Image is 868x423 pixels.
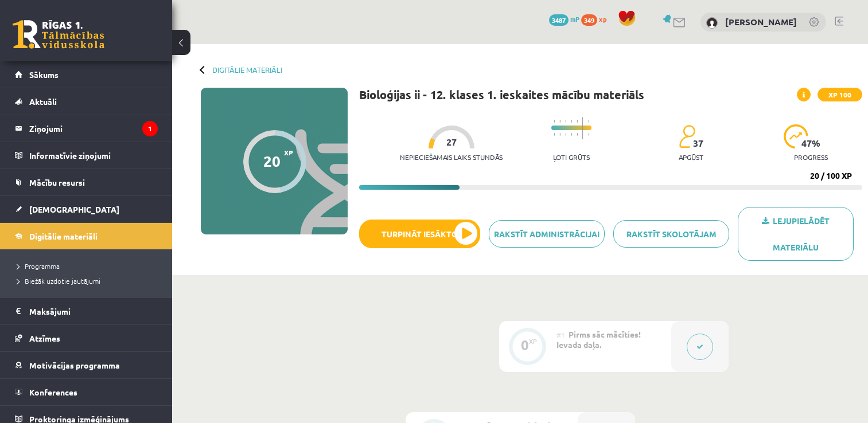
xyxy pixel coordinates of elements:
a: Lejupielādēt materiālu [738,207,854,261]
a: Rakstīt administrācijai [489,220,605,248]
span: Atzīmes [29,333,60,343]
a: Konferences [15,379,158,405]
a: Digitālie materiāli [212,65,282,74]
img: icon-short-line-57e1e144782c952c97e751825c79c345078a6d821885a25fce030b3d8c18986b.svg [554,133,555,136]
a: Programma [17,261,161,271]
span: XP [284,148,293,156]
div: 0 [521,340,529,350]
img: icon-short-line-57e1e144782c952c97e751825c79c345078a6d821885a25fce030b3d8c18986b.svg [571,120,572,123]
a: Rakstīt skolotājam [613,220,729,248]
p: Ļoti grūts [553,153,590,161]
span: 37 [693,138,703,148]
a: [DEMOGRAPHIC_DATA] [15,196,158,222]
img: icon-short-line-57e1e144782c952c97e751825c79c345078a6d821885a25fce030b3d8c18986b.svg [565,120,566,123]
span: Pirms sāc mācīties! Ievada daļa. [556,329,641,350]
span: 3487 [549,14,569,26]
img: icon-short-line-57e1e144782c952c97e751825c79c345078a6d821885a25fce030b3d8c18986b.svg [559,120,560,123]
span: 349 [581,14,597,26]
a: Sākums [15,61,158,88]
img: icon-short-line-57e1e144782c952c97e751825c79c345078a6d821885a25fce030b3d8c18986b.svg [565,133,566,136]
a: Atzīmes [15,325,158,351]
div: 20 [263,152,281,170]
img: icon-short-line-57e1e144782c952c97e751825c79c345078a6d821885a25fce030b3d8c18986b.svg [571,133,572,136]
p: apgūst [679,153,703,161]
img: icon-progress-161ccf0a02000e728c5f80fcf4c31c7af3da0e1684b2b1d7c360e028c24a22f1.svg [784,124,808,148]
a: Biežāk uzdotie jautājumi [17,276,161,286]
a: Mācību resursi [15,169,158,195]
a: Motivācijas programma [15,352,158,378]
legend: Informatīvie ziņojumi [29,142,158,169]
a: 3487 mP [549,14,579,23]
span: Sākums [29,69,59,80]
img: icon-short-line-57e1e144782c952c97e751825c79c345078a6d821885a25fce030b3d8c18986b.svg [577,133,578,136]
span: 47 % [801,138,821,148]
p: progress [794,153,828,161]
span: #1 [556,330,565,339]
span: Programma [17,261,60,271]
span: Konferences [29,387,77,397]
img: Paula Svilāne [706,17,718,29]
a: [PERSON_NAME] [725,16,797,28]
span: Digitālie materiāli [29,231,98,241]
img: icon-short-line-57e1e144782c952c97e751825c79c345078a6d821885a25fce030b3d8c18986b.svg [554,120,555,123]
button: Turpināt iesākto [359,220,480,248]
i: 1 [142,121,158,136]
a: Aktuāli [15,88,158,115]
p: Nepieciešamais laiks stundās [400,153,503,161]
img: icon-short-line-57e1e144782c952c97e751825c79c345078a6d821885a25fce030b3d8c18986b.svg [559,133,560,136]
a: Rīgas 1. Tālmācības vidusskola [13,20,104,49]
span: XP 100 [818,88,862,101]
img: icon-short-line-57e1e144782c952c97e751825c79c345078a6d821885a25fce030b3d8c18986b.svg [577,120,578,123]
a: Maksājumi [15,298,158,324]
span: Aktuāli [29,96,57,107]
h1: Bioloģijas ii - 12. klases 1. ieskaites mācību materiāls [359,88,644,101]
span: xp [599,14,606,23]
a: Ziņojumi1 [15,115,158,142]
img: icon-short-line-57e1e144782c952c97e751825c79c345078a6d821885a25fce030b3d8c18986b.svg [588,133,589,136]
span: Biežāk uzdotie jautājumi [17,276,100,285]
span: [DEMOGRAPHIC_DATA] [29,204,119,214]
a: 349 xp [581,14,612,23]
span: Motivācijas programma [29,360,120,370]
legend: Ziņojumi [29,115,158,142]
span: mP [570,14,579,23]
img: icon-long-line-d9ea69661e0d244f92f715978eff75569469978d946b2353a9bb055b3ed8787d.svg [582,117,583,139]
legend: Maksājumi [29,298,158,324]
img: students-c634bb4e5e11cddfef0936a35e636f08e4e9abd3cc4e673bd6f9a4125e45ecb1.svg [679,124,695,148]
img: icon-short-line-57e1e144782c952c97e751825c79c345078a6d821885a25fce030b3d8c18986b.svg [588,120,589,123]
a: Digitālie materiāli [15,223,158,249]
div: XP [529,338,537,344]
span: Mācību resursi [29,177,85,187]
a: Informatīvie ziņojumi [15,142,158,169]
span: 27 [446,137,457,147]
